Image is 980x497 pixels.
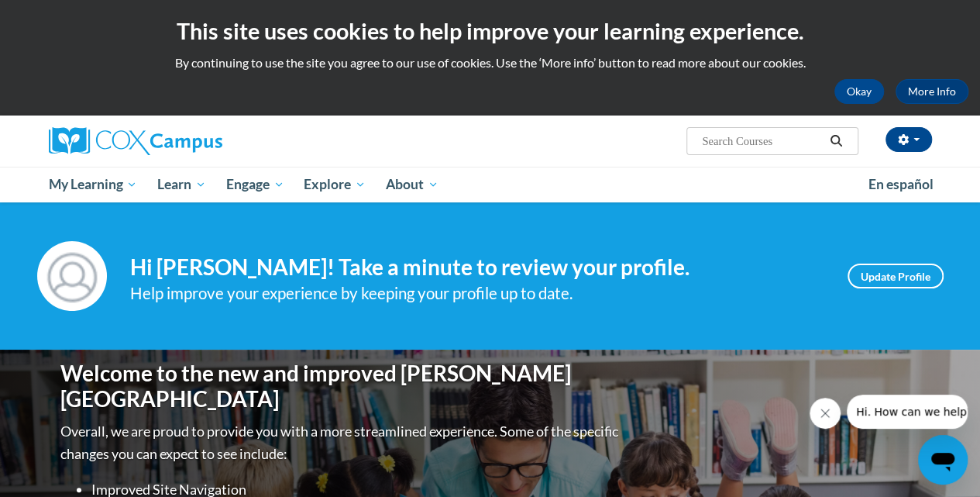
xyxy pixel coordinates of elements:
[848,264,944,288] a: Update Profile
[834,79,884,104] button: Okay
[294,167,376,202] a: Explore
[885,127,932,152] button: Account Settings
[49,127,222,155] img: Cox Campus
[9,11,126,23] span: Hi. How can we help?
[896,79,968,104] a: More Info
[60,361,622,412] h1: Welcome to the new and improved [PERSON_NAME][GEOGRAPHIC_DATA]
[700,132,824,150] input: Search Courses
[157,175,206,194] span: Learn
[868,176,934,192] span: En español
[386,175,438,194] span: About
[130,281,824,306] div: Help improve your experience by keeping your profile up to date.
[147,167,216,202] a: Learn
[130,254,824,281] h4: Hi [PERSON_NAME]! Take a minute to review your profile.
[60,420,622,465] p: Overall, we are proud to provide you with a more streamlined experience. Some of the specific cha...
[824,132,848,150] button: Search
[376,167,449,202] a: About
[226,175,284,194] span: Engage
[847,395,968,429] iframe: Message from company
[216,167,294,202] a: Engage
[49,127,328,155] a: Cox Campus
[918,435,968,485] iframe: Button to launch messaging window
[37,167,944,202] div: Main menu
[858,168,944,201] a: En español
[39,167,148,202] a: My Learning
[304,175,366,194] span: Explore
[810,398,841,429] iframe: Close message
[12,54,968,71] p: By continuing to use the site you agree to our use of cookies. Use the ‘More info’ button to read...
[48,175,137,194] span: My Learning
[37,241,107,311] img: Profile Image
[12,16,968,47] h2: This site uses cookies to help improve your learning experience.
